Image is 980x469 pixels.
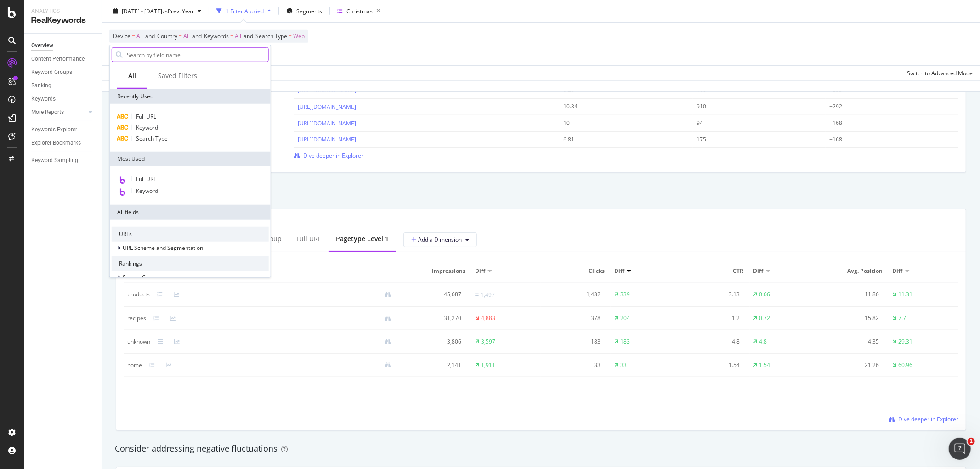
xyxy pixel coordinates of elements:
span: = [289,32,292,40]
input: Search by field name [126,48,268,62]
div: 94 [697,119,810,127]
a: Overview [31,41,95,51]
div: Analytics [31,7,94,15]
a: Keywords Explorer [31,125,95,135]
div: 1.2 [684,314,740,322]
div: 378 [544,314,600,322]
div: Keyword Groups [31,68,72,77]
div: 33 [544,361,600,369]
span: Web [293,30,305,43]
button: Switch to Advanced Mode [903,66,973,80]
div: 1.54 [684,361,740,369]
span: and [192,32,202,40]
div: Switch to Advanced Mode [907,69,973,77]
div: Explorer Bookmarks [31,138,81,148]
span: Diff [753,267,764,275]
a: [URL][DOMAIN_NAME] [298,103,356,111]
span: CTR [684,267,743,275]
button: [DATE] - [DATE]vsPrev. Year [109,4,205,18]
iframe: Intercom live chat [949,438,971,460]
div: 10 [564,119,677,127]
div: Keywords [31,94,56,104]
div: Full URL [296,234,321,243]
span: Avg. Position [823,267,883,275]
div: RealKeywords [31,15,94,26]
div: More Reports [31,107,64,117]
div: 1,432 [544,290,600,299]
div: 3,806 [406,338,462,346]
a: Explorer Bookmarks [31,138,95,148]
div: 11.86 [823,290,879,299]
div: +168 [829,136,942,144]
button: 1 Filter Applied [213,4,275,18]
span: = [132,32,135,40]
span: 1 [968,438,975,445]
button: Segments [283,4,326,18]
div: Recently Used [110,89,271,104]
span: Keyword [136,124,158,131]
span: Keyword [136,187,158,195]
span: Search Type [255,32,287,40]
div: 204 [620,314,630,322]
div: 10.34 [564,102,677,111]
div: Ranking [31,81,51,90]
span: Full URL [136,113,156,120]
a: More Reports [31,107,86,117]
div: 3,597 [481,338,495,346]
a: Content Performance [31,54,95,64]
div: 4.8 [759,338,767,346]
span: Device [113,32,130,40]
div: Keywords Explorer [31,125,77,135]
img: Equal [475,294,479,296]
div: Most Used [110,152,271,166]
div: 7.7 [899,314,906,322]
div: URLs [112,227,269,242]
div: 15.82 [823,314,879,322]
div: Discover possible new opportunities [115,185,967,197]
div: Rankings [112,256,269,271]
span: = [230,32,233,40]
a: Ranking [31,81,95,90]
a: Keyword Groups [31,68,95,77]
a: Dive deeper in Explorer [294,152,363,159]
div: 183 [620,338,630,346]
span: Dive deeper in Explorer [898,415,958,423]
div: Content Performance [31,54,85,64]
a: Keywords [31,94,95,104]
div: Overview [31,41,53,51]
div: 1,497 [481,291,495,299]
span: Search Type [136,135,168,142]
span: Clicks [544,267,604,275]
div: 21.26 [823,361,879,369]
a: [URL][DOMAIN_NAME] [298,136,356,143]
span: Diff [475,267,485,275]
a: [URL][DOMAIN_NAME] [298,86,356,94]
div: 1 Filter Applied [226,7,264,15]
span: and [145,32,155,40]
div: 31,270 [406,314,462,322]
div: 1,911 [481,361,495,369]
span: [DATE] - [DATE] [122,7,162,15]
span: Dive deeper in Explorer [303,152,363,159]
div: products [127,290,150,299]
div: 4,883 [481,314,495,322]
span: Full URL [136,175,156,183]
span: = [179,32,182,40]
div: 910 [697,102,810,111]
div: 0.66 [759,290,770,299]
div: Consider addressing negative fluctuations [115,443,967,455]
div: 4.35 [823,338,879,346]
span: Search Console [123,273,163,281]
span: Impressions [406,267,465,275]
div: 339 [620,290,630,299]
div: 2,141 [406,361,462,369]
span: All [136,30,143,43]
span: All [235,30,241,43]
div: Keyword Sampling [31,156,78,165]
div: home [127,361,142,369]
span: Diff [893,267,903,275]
div: 175 [697,136,810,144]
div: 6.81 [564,136,677,144]
button: Add a Dimension [403,232,477,247]
div: Saved Filters [158,71,197,80]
